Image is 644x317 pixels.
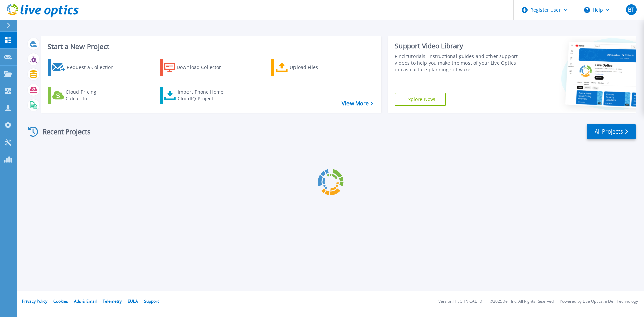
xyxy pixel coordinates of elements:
a: Request a Collection [48,59,122,76]
div: Cloud Pricing Calculator [66,89,119,102]
div: Request a Collection [67,61,120,74]
div: Support Video Library [395,42,521,50]
a: EULA [128,298,138,304]
li: © 2025 Dell Inc. All Rights Reserved [490,299,554,304]
span: BT [628,7,634,12]
a: Ads & Email [74,298,97,304]
div: Find tutorials, instructional guides and other support videos to help you make the most of your L... [395,53,521,73]
div: Download Collector [177,61,230,74]
div: Import Phone Home CloudIQ Project [178,89,230,102]
li: Powered by Live Optics, a Dell Technology [560,299,638,304]
h3: Start a New Project [48,43,373,50]
a: Upload Files [271,59,346,76]
a: Support [144,298,159,304]
a: Cloud Pricing Calculator [48,87,122,104]
div: Upload Files [290,61,343,74]
a: View More [342,100,373,107]
div: Recent Projects [26,123,100,140]
a: All Projects [587,124,636,139]
a: Cookies [53,298,68,304]
a: Privacy Policy [22,298,47,304]
a: Explore Now! [395,93,446,106]
li: Version: [TECHNICAL_ID] [438,299,484,304]
a: Telemetry [103,298,122,304]
a: Download Collector [160,59,234,76]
